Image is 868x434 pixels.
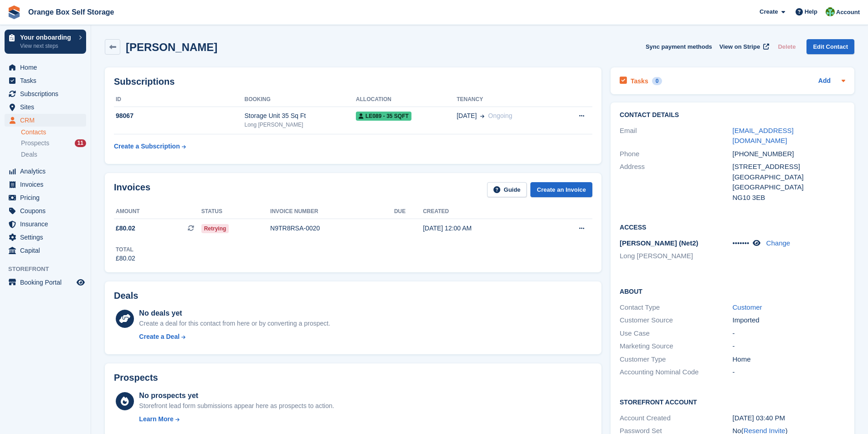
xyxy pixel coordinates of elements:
[201,224,229,233] span: Retrying
[620,367,732,378] div: Accounting Nominal Code
[114,138,186,155] a: Create a Subscription
[116,254,135,263] div: £80.02
[20,244,75,257] span: Capital
[733,367,845,378] div: -
[620,354,732,365] div: Customer Type
[5,61,86,74] a: menu
[20,231,75,244] span: Settings
[620,302,732,313] div: Contact Type
[7,5,21,19] img: stora-icon-8386f47178a22dfd0bd8f6a31ec36ba5ce8667c1dd55bd0f319d3a0aa187defe.svg
[114,92,245,107] th: ID
[646,39,712,54] button: Sync payment methods
[733,127,794,145] a: [EMAIL_ADDRESS][DOMAIN_NAME]
[75,277,86,288] a: Preview store
[114,77,592,87] h2: Subscriptions
[487,182,527,197] a: Guide
[114,373,158,383] h2: Prospects
[21,128,86,137] a: Contacts
[631,77,648,85] h2: Tasks
[25,5,118,20] a: Orange Box Self Storage
[245,121,356,129] div: Long [PERSON_NAME]
[116,245,135,254] div: Total
[139,308,330,319] div: No deals yet
[766,239,791,247] a: Change
[423,224,544,233] div: [DATE] 12:00 AM
[5,231,86,244] a: menu
[652,77,663,85] div: 0
[245,92,356,107] th: Booking
[20,218,75,230] span: Insurance
[20,165,75,178] span: Analytics
[126,41,217,53] h2: [PERSON_NAME]
[620,126,732,146] div: Email
[20,101,75,113] span: Sites
[20,178,75,191] span: Invoices
[620,222,845,231] h2: Access
[5,114,86,127] a: menu
[733,328,845,339] div: -
[5,178,86,191] a: menu
[20,191,75,204] span: Pricing
[5,218,86,230] a: menu
[530,182,592,197] a: Create an Invoice
[21,139,49,148] span: Prospects
[805,7,817,16] span: Help
[21,150,37,159] span: Deals
[139,390,334,401] div: No prospects yet
[201,204,270,219] th: Status
[21,150,86,159] a: Deals
[620,149,732,159] div: Phone
[733,413,845,424] div: [DATE] 03:40 PM
[114,204,201,219] th: Amount
[116,224,135,233] span: £80.02
[20,276,75,289] span: Booking Portal
[20,34,74,41] p: Your onboarding
[457,92,558,107] th: Tenancy
[620,162,732,203] div: Address
[139,332,180,342] div: Create a Deal
[620,397,845,406] h2: Storefront Account
[423,204,544,219] th: Created
[114,182,150,197] h2: Invoices
[20,87,75,100] span: Subscriptions
[270,204,394,219] th: Invoice number
[719,42,760,51] span: View on Stripe
[620,341,732,352] div: Marketing Source
[620,328,732,339] div: Use Case
[733,193,845,203] div: NG10 3EB
[733,315,845,326] div: Imported
[114,142,180,151] div: Create a Subscription
[620,413,732,424] div: Account Created
[620,251,732,261] li: Long [PERSON_NAME]
[457,111,477,121] span: [DATE]
[5,276,86,289] a: menu
[139,332,330,342] a: Create a Deal
[20,74,75,87] span: Tasks
[620,112,845,119] h2: Contact Details
[245,111,356,121] div: Storage Unit 35 Sq Ft
[75,139,86,147] div: 11
[394,204,423,219] th: Due
[20,114,75,127] span: CRM
[733,172,845,183] div: [GEOGRAPHIC_DATA]
[5,101,86,113] a: menu
[20,61,75,74] span: Home
[5,204,86,217] a: menu
[733,354,845,365] div: Home
[139,319,330,328] div: Create a deal for this contact from here or by converting a prospect.
[716,39,771,54] a: View on Stripe
[356,92,457,107] th: Allocation
[818,76,831,87] a: Add
[356,112,411,121] span: LE089 - 35 SQFT
[733,341,845,352] div: -
[21,138,86,148] a: Prospects 11
[620,239,699,247] span: [PERSON_NAME] (Net2)
[5,87,86,100] a: menu
[5,74,86,87] a: menu
[733,303,762,311] a: Customer
[733,239,750,247] span: •••••••
[733,182,845,193] div: [GEOGRAPHIC_DATA]
[488,112,512,119] span: Ongoing
[774,39,799,54] button: Delete
[8,265,91,274] span: Storefront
